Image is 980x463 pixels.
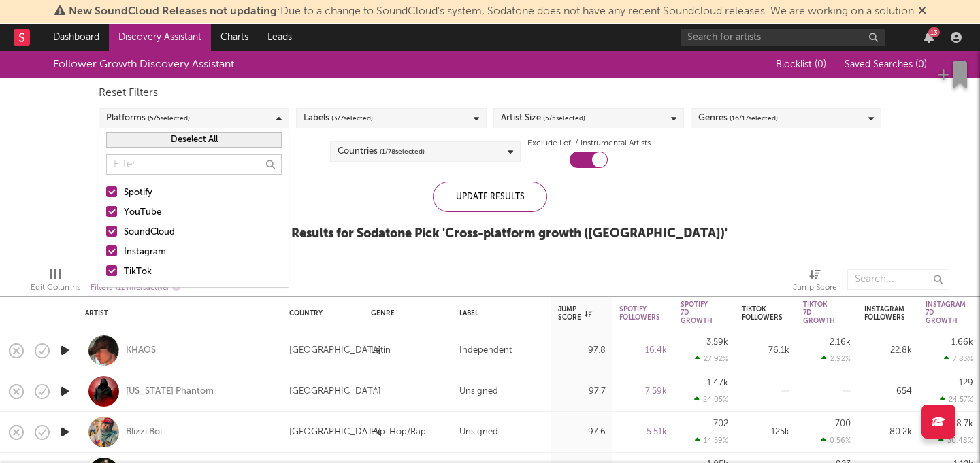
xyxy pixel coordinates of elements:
div: 7.59k [619,383,667,400]
div: Jump Score [793,279,837,296]
input: Filter... [106,154,282,175]
div: TikTok [124,264,282,280]
span: ( 5 / 5 selected) [543,110,585,126]
div: Genre [371,309,439,318]
div: Instagram Followers [864,305,905,322]
div: Independent [459,343,512,359]
span: New SoundCloud Releases not updating [69,6,277,17]
div: Labels [304,110,373,126]
span: ( 5 / 5 selected) [148,110,190,126]
div: 97.7 [558,383,606,400]
div: Genres [698,110,778,126]
button: 13 [924,32,934,43]
div: Jump Score [793,262,837,302]
div: Label [459,309,538,318]
div: Unsigned [459,424,498,441]
div: Tiktok 7D Growth [803,301,835,325]
input: Search... [847,269,949,290]
div: 654 [864,383,912,400]
div: Instagram 7D Growth [926,301,966,325]
span: ( 1 / 78 selected) [380,143,425,160]
div: Instagram [124,244,282,260]
div: Spotify [124,185,282,201]
div: 30.48 % [938,436,973,445]
div: [GEOGRAPHIC_DATA] [289,383,381,400]
span: Blocklist [776,60,826,69]
div: 702 [713,419,728,428]
span: ( 0 ) [815,60,826,69]
div: Hip-Hop/Rap [371,424,426,441]
div: 3.59k [706,338,728,347]
div: 1.47k [707,379,728,388]
button: Saved Searches (0) [840,59,927,70]
div: Jump Score [558,305,592,322]
a: KHAOS [126,345,156,357]
div: 80.2k [864,424,912,441]
div: 22.8k [864,343,912,359]
span: Dismiss [918,6,926,17]
div: 5.51k [619,424,667,441]
div: Spotify Followers [619,305,660,322]
span: Saved Searches [845,60,927,69]
div: 27.92 % [695,354,728,363]
div: 1.66k [951,338,973,347]
div: 2.16k [830,338,851,347]
div: Filters(11 filters active) [91,262,180,302]
a: Dashboard [44,24,109,51]
span: ( 16 / 17 selected) [730,110,778,126]
a: Leads [258,24,301,51]
input: Search for artists [681,29,885,46]
a: Blizzi Boi [126,426,162,439]
div: 13 [928,27,940,37]
div: 24.05 % [694,395,728,404]
div: 97.8 [558,343,606,359]
div: 24.57 % [940,395,973,404]
span: : Due to a change to SoundCloud's system, Sodatone does not have any recent Soundcloud releases. ... [69,6,914,17]
a: [US_STATE] Phantom [126,385,214,398]
div: Unsigned [459,383,498,400]
div: 16.4k [619,343,667,359]
div: 18.7k [952,419,973,428]
span: ( 0 ) [915,60,927,69]
div: Spotify 7D Growth [681,301,713,325]
div: Platforms [106,110,190,126]
div: 700 [835,419,851,428]
div: Edit Columns [31,279,80,296]
a: Charts [211,24,258,51]
div: [GEOGRAPHIC_DATA] [289,343,381,359]
div: Follower Growth Discovery Assistant [53,56,234,73]
div: 129 [959,379,973,388]
div: Artist [85,309,269,318]
a: Discovery Assistant [109,24,211,51]
div: Edit Columns [31,262,80,302]
div: Countries [338,143,425,160]
div: Latest Results for Sodatone Pick ' Cross-platform growth ([GEOGRAPHIC_DATA]) ' [253,226,728,242]
div: Artist Size [501,110,585,126]
div: 0.56 % [821,436,851,445]
div: 2.92 % [821,354,851,363]
div: YouTube [124,205,282,221]
div: SoundCloud [124,224,282,241]
div: Filters [91,279,180,296]
div: Tiktok Followers [742,305,783,322]
div: 76.1k [742,343,789,359]
div: 125k [742,424,789,441]
span: ( 11 filters active) [116,284,169,292]
div: 14.59 % [695,436,728,445]
label: Exclude Lofi / Instrumental Artists [527,135,651,152]
div: 7.83 % [944,354,973,363]
div: Latin [371,343,391,359]
span: ( 3 / 7 selected) [331,110,373,126]
button: Deselect All [106,132,282,148]
div: Country [289,309,350,318]
div: Reset Filters [99,85,881,101]
div: [GEOGRAPHIC_DATA] [289,424,381,441]
div: Update Results [433,182,547,212]
div: 97.6 [558,424,606,441]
